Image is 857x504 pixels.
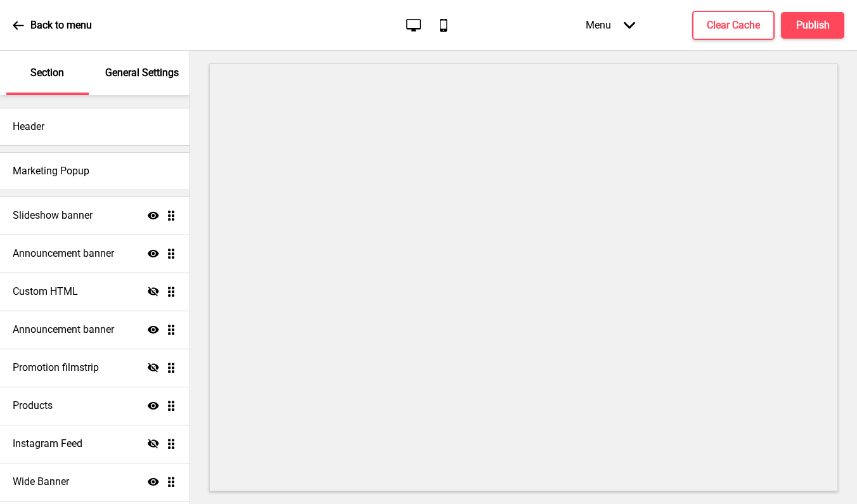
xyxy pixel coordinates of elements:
p: General Settings [105,66,179,80]
h4: Header [13,120,44,134]
h4: Instagram Feed [13,437,82,451]
h4: Marketing Popup [13,164,89,178]
h4: Slideshow banner [13,209,93,223]
p: Section [30,66,64,80]
h4: Clear Cache [707,18,760,32]
h4: Custom HTML [13,285,78,299]
h4: Wide Banner [13,475,69,489]
div: Menu [573,6,648,44]
p: Back to menu [30,18,92,32]
button: Clear Cache [692,11,775,40]
a: Back to menu [13,8,92,42]
h4: Announcement banner [13,247,114,261]
h4: Products [13,399,53,413]
button: Publish [781,12,844,39]
h4: Promotion filmstrip [13,361,99,375]
h4: Announcement banner [13,323,114,337]
h4: Publish [796,18,830,32]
